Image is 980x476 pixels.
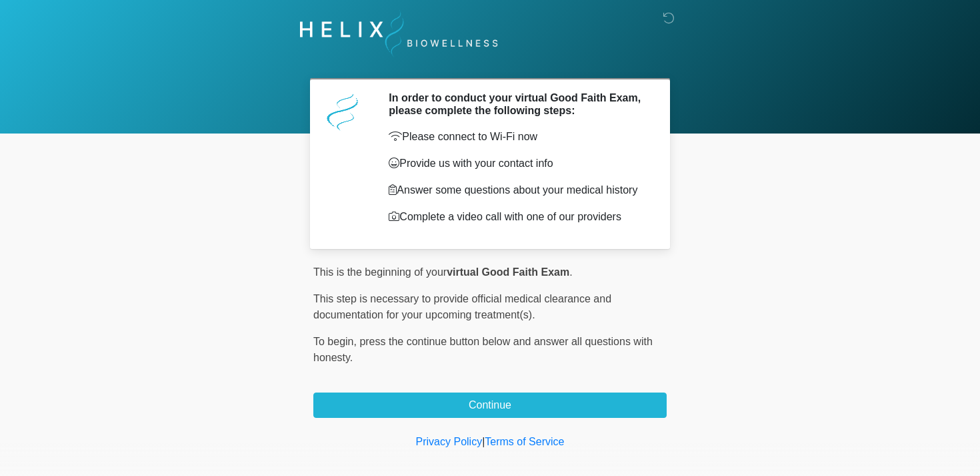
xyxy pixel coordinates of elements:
[416,436,483,447] a: Privacy Policy
[313,393,667,418] button: Continue
[313,336,359,347] span: To begin,
[447,266,569,278] strong: virtual Good Faith Exam
[389,129,647,145] p: Please connect to Wi-Fi now
[389,156,647,172] p: Provide us with your contact info
[313,336,653,363] span: press the continue button below and answer all questions with honesty.
[482,436,485,447] a: |
[300,10,498,57] img: Helix Biowellness Logo
[569,266,572,278] span: .
[485,436,564,447] a: Terms of Service
[313,293,611,320] span: This step is necessary to provide official medical clearance and documentation for your upcoming ...
[323,91,363,132] img: Agent Avatar
[389,209,647,225] p: Complete a video call with one of our providers
[313,266,447,278] span: This is the beginning of your
[389,182,647,198] p: Answer some questions about your medical history
[389,91,647,117] h2: In order to conduct your virtual Good Faith Exam, please complete the following steps:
